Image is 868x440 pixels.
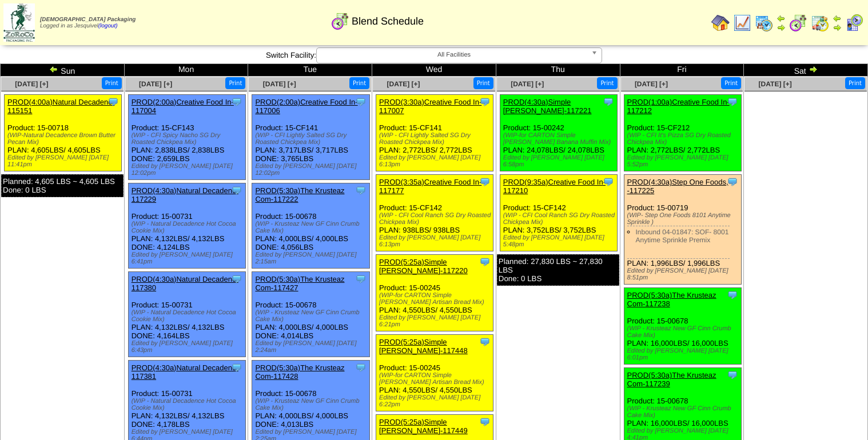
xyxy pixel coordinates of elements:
[789,14,807,32] img: calendarblend.gif
[627,178,728,195] a: PROD(4:30a)Step One Foods, -117225
[379,394,493,408] div: Edited by [PERSON_NAME] [DATE] 6:22pm
[845,14,863,32] img: calendarcustomer.gif
[473,77,493,89] button: Print
[231,273,242,285] img: Tooltip
[379,338,468,355] a: PROD(5:25a)Simple [PERSON_NAME]-117448
[721,77,741,89] button: Print
[479,256,491,267] img: Tooltip
[627,98,730,115] a: PROD(1:00a)Creative Food In-117212
[811,14,829,32] img: calendarinout.gif
[379,178,481,195] a: PROD(3:35a)Creative Food In-117177
[845,77,865,89] button: Print
[727,369,738,381] img: Tooltip
[627,325,741,339] div: (WIP - Krusteaz New GF Cinn Crumb Cake Mix)
[627,212,741,226] div: (WIP- Step One Foods 8101 Anytime Sprinkle )
[252,272,369,357] div: Product: 15-00678 PLAN: 4,000LBS / 4,000LBS DONE: 4,014LBS
[132,309,245,323] div: (WIP - Natural Decadence Hot Cocoa Cookie Mix)
[263,80,296,88] a: [DATE] [+]
[7,98,114,115] a: PROD(4:00a)Natural Decadenc-115151
[132,340,245,354] div: Edited by [PERSON_NAME] [DATE] 6:43pm
[7,154,121,168] div: Edited by [PERSON_NAME] [DATE] 11:41pm
[727,176,738,187] img: Tooltip
[379,212,493,226] div: (WIP - CFI Cool Ranch SG Dry Roasted Chickpea Mix)
[7,132,121,146] div: (WIP-Natural Decadence Brown Butter Pecan Mix)
[479,336,491,347] img: Tooltip
[479,96,491,107] img: Tooltip
[128,272,245,357] div: Product: 15-00731 PLAN: 4,132LBS / 4,132LBS DONE: 4,164LBS
[231,362,242,373] img: Tooltip
[132,221,245,234] div: (WIP - Natural Decadence Hot Cocoa Cookie Mix)
[603,176,614,187] img: Tooltip
[40,17,136,29] span: Logged in as Jesquivel
[733,14,751,32] img: line_graph.gif
[255,251,369,265] div: Edited by [PERSON_NAME] [DATE] 2:15am
[231,96,242,107] img: Tooltip
[759,80,792,88] span: [DATE] [+]
[231,185,242,196] img: Tooltip
[379,314,493,328] div: Edited by [PERSON_NAME] [DATE] 6:21pm
[132,186,238,203] a: PROD(4:30a)Natural Decadenc-117229
[255,132,369,146] div: (WIP - CFI Lightly Salted SG Dry Roasted Chickpea Mix)
[500,175,617,251] div: Product: 15-CF142 PLAN: 3,752LBS / 3,752LBS
[379,258,468,275] a: PROD(5:25a)Simple [PERSON_NAME]-117220
[777,14,786,23] img: arrowleft.gif
[497,254,619,286] div: Planned: 27,830 LBS ~ 27,830 LBS Done: 0 LBS
[379,418,468,435] a: PROD(5:25a)Simple [PERSON_NAME]-117449
[809,65,818,74] img: arrowright.gif
[124,64,248,77] td: Mon
[255,340,369,354] div: Edited by [PERSON_NAME] [DATE] 2:24am
[376,175,493,251] div: Product: 15-CF142 PLAN: 938LBS / 938LBS
[627,291,716,308] a: PROD(5:30a)The Krusteaz Com-117238
[352,15,424,27] span: Blend Schedule
[744,64,868,77] td: Sat
[225,77,245,89] button: Print
[49,65,58,74] img: arrowleft.gif
[511,80,544,88] a: [DATE] [+]
[132,132,245,146] div: (WIP - CFI Spicy Nacho SG Dry Roasted Chickpea Mix)
[132,163,245,177] div: Edited by [PERSON_NAME] [DATE] 12:02pm
[15,80,48,88] a: [DATE] [+]
[711,14,730,32] img: home.gif
[727,289,738,301] img: Tooltip
[833,14,842,23] img: arrowleft.gif
[503,154,617,168] div: Edited by [PERSON_NAME] [DATE] 6:58pm
[597,77,617,89] button: Print
[255,163,369,177] div: Edited by [PERSON_NAME] [DATE] 12:02pm
[128,95,245,180] div: Product: 15-CF143 PLAN: 2,838LBS / 2,838LBS DONE: 2,659LBS
[503,132,617,146] div: (WIP-for CARTON Simple [PERSON_NAME] Banana Muffin Mix)
[355,362,367,373] img: Tooltip
[833,23,842,32] img: arrowright.gif
[321,48,587,62] span: All Facilities
[102,77,122,89] button: Print
[355,273,367,285] img: Tooltip
[128,183,245,269] div: Product: 15-00731 PLAN: 4,132LBS / 4,132LBS DONE: 4,124LBS
[635,80,668,88] a: [DATE] [+]
[479,416,491,427] img: Tooltip
[379,132,493,146] div: (WIP - CFI Lightly Salted SG Dry Roasted Chickpea Mix)
[139,80,172,88] a: [DATE] [+]
[379,154,493,168] div: Edited by [PERSON_NAME] [DATE] 6:13pm
[349,77,369,89] button: Print
[1,64,125,77] td: Sun
[132,98,234,115] a: PROD(2:00a)Creative Food In-117004
[132,363,238,381] a: PROD(4:30a)Natural Decadenc-117381
[777,23,786,32] img: arrowright.gif
[376,95,493,171] div: Product: 15-CF141 PLAN: 2,772LBS / 2,772LBS
[503,234,617,248] div: Edited by [PERSON_NAME] [DATE] 5:48pm
[379,98,481,115] a: PROD(3:30a)Creative Food In-117007
[503,212,617,226] div: (WIP - CFI Cool Ranch SG Dry Roasted Chickpea Mix)
[255,398,369,411] div: (WIP - Krusteaz New GF Cinn Crumb Cake Mix)
[624,175,741,285] div: Product: 15-00719 PLAN: 1,996LBS / 1,996LBS
[132,251,245,265] div: Edited by [PERSON_NAME] [DATE] 6:41pm
[627,405,741,419] div: (WIP - Krusteaz New GF Cinn Crumb Cake Mix)
[503,98,592,115] a: PROD(4:30a)Simple [PERSON_NAME]-117221
[624,95,741,171] div: Product: 15-CF212 PLAN: 2,772LBS / 2,772LBS
[500,95,617,171] div: Product: 15-00242 PLAN: 24,078LBS / 24,078LBS
[620,64,744,77] td: Fri
[636,228,729,244] a: Inbound 04-01847: SOF- 8001 Anytime Sprinkle Premix
[252,95,369,180] div: Product: 15-CF141 PLAN: 3,717LBS / 3,717LBS DONE: 3,765LBS
[479,176,491,187] img: Tooltip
